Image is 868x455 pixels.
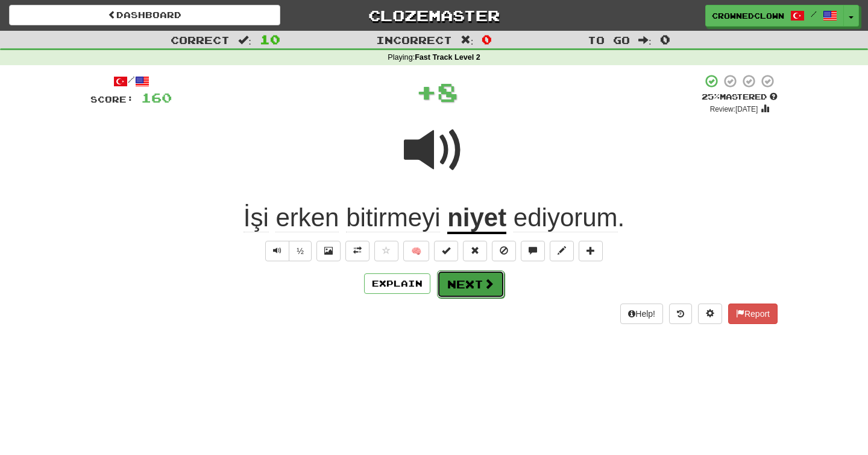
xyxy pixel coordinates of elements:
[811,10,817,18] span: /
[638,35,652,45] span: :
[463,241,487,261] button: Reset to 0% Mastered (alt+r)
[461,35,474,45] span: :
[9,5,280,25] a: Dashboard
[289,241,312,261] button: ½
[374,241,398,261] button: Favorite sentence (alt+f)
[376,34,452,46] span: Incorrect
[712,10,784,21] span: CrownedClown
[90,74,172,89] div: /
[265,241,289,261] button: Play sentence audio (ctl+space)
[437,77,458,107] span: 8
[579,241,603,261] button: Add to collection (alt+a)
[482,32,492,46] span: 0
[171,34,230,46] span: Correct
[669,304,692,324] button: Round history (alt+y)
[702,92,778,103] div: Mastered
[403,241,429,261] button: 🧠
[141,90,172,105] span: 160
[710,105,758,113] small: Review: [DATE]
[728,304,778,324] button: Report
[238,35,251,45] span: :
[298,5,570,26] a: Clozemaster
[263,241,312,261] div: Text-to-speech controls
[521,241,545,261] button: Discuss sentence (alt+u)
[434,241,458,261] button: Set this sentence to 100% Mastered (alt+m)
[416,74,437,110] span: +
[492,241,516,261] button: Ignore sentence (alt+i)
[437,270,505,298] button: Next
[346,203,440,232] span: bitirmeyi
[316,241,341,261] button: Show image (alt+x)
[90,94,134,104] span: Score:
[345,241,370,261] button: Toggle translation (alt+t)
[514,203,618,232] span: ediyorum
[275,203,339,232] span: erken
[660,32,670,46] span: 0
[620,304,663,324] button: Help!
[260,32,280,46] span: 10
[705,5,844,27] a: CrownedClown /
[244,203,269,232] span: İşi
[550,241,574,261] button: Edit sentence (alt+d)
[588,34,630,46] span: To go
[415,53,480,62] strong: Fast Track Level 2
[506,203,624,232] span: .
[702,92,720,101] span: 25 %
[364,273,430,294] button: Explain
[447,203,506,234] u: niyet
